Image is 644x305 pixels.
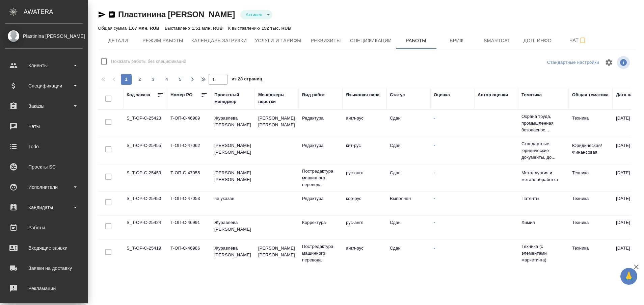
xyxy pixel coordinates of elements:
span: Реквизиты [310,36,342,45]
p: Химия [521,219,565,226]
td: S_T-OP-C-25419 [123,242,167,265]
td: [PERSON_NAME] [PERSON_NAME] [211,166,255,190]
td: кор-рус [343,192,386,215]
span: 5 [175,76,186,83]
span: 3 [148,76,159,83]
a: Рекламации [2,280,86,297]
td: Техника [569,111,613,135]
div: Менеджеры верстки [258,92,295,105]
div: Исполнители [5,182,83,192]
div: Кандидаты [5,202,83,212]
td: Техника [569,242,613,265]
td: Сдан [386,216,430,239]
div: Общая тематика [572,92,609,98]
button: 5 [175,74,186,85]
span: Бриф [440,36,473,45]
td: рус-англ [343,166,386,190]
p: Патенты [521,195,565,202]
div: Языковая пара [346,92,380,98]
td: Журавлева [PERSON_NAME] [211,111,255,135]
div: Клиенты [5,60,83,71]
span: Доп. инфо [521,36,554,45]
div: Автор оценки [478,92,508,98]
div: Тематика [521,92,542,98]
td: Журавлева [PERSON_NAME] [211,216,255,239]
div: split button [545,57,601,68]
td: [PERSON_NAME] [PERSON_NAME] [255,111,299,135]
td: S_T-OP-C-25455 [123,139,167,162]
p: Постредактура машинного перевода [302,168,339,188]
div: Входящие заявки [5,243,83,253]
div: Заявки на доставку [5,263,83,273]
span: Smartcat [481,36,513,45]
td: Выполнен [386,192,430,215]
td: Сдан [386,166,430,190]
td: кит-рус [343,139,386,162]
td: Техника [569,192,613,215]
a: - [434,220,435,225]
td: Т-ОП-С-47062 [167,139,211,162]
span: из 28 страниц [232,75,262,85]
p: Металлургия и металлобработка [521,170,565,183]
span: Показать работы без спецификаций [111,58,186,65]
svg: Подписаться [579,36,587,45]
td: S_T-OP-C-25423 [123,111,167,135]
td: Т-ОП-С-47055 [167,166,211,190]
span: 4 [161,76,172,83]
a: Чаты [2,118,86,135]
p: 1.51 млн. RUB [192,26,223,31]
div: Номер PO [170,92,192,98]
td: Сдан [386,111,430,135]
p: Постредактура машинного перевода [302,243,339,263]
span: Услуги и тарифы [255,36,301,45]
a: Todo [2,138,86,155]
span: 2 [134,76,145,83]
div: Статус [390,92,405,98]
p: Редактура [302,115,339,122]
td: Т-ОП-С-46986 [167,242,211,265]
span: Чат [562,36,594,45]
td: Т-ОП-С-47053 [167,192,211,215]
div: Спецификации [5,81,83,91]
span: Настроить таблицу [601,54,617,71]
div: Код заказа [127,92,150,98]
div: Проектный менеджер [214,92,251,105]
span: Спецификации [350,36,392,45]
div: Работы [5,223,83,233]
td: [PERSON_NAME] [PERSON_NAME] [255,242,299,265]
div: Дата начала [616,92,643,98]
td: Сдан [386,139,430,162]
div: Todo [5,142,83,152]
td: S_T-OP-C-25453 [123,166,167,190]
div: Вид работ [302,92,325,98]
div: Проекты SC [5,162,83,172]
p: 1.67 млн. RUB [128,26,159,31]
p: Редактура [302,142,339,149]
td: Т-ОП-С-46991 [167,216,211,239]
div: Заказы [5,101,83,111]
p: К выставлению [228,26,262,31]
td: [PERSON_NAME] [PERSON_NAME] [211,139,255,162]
p: 152 тыс. RUB [262,26,291,31]
a: - [434,196,435,201]
a: Пластинина [PERSON_NAME] [118,10,235,19]
td: Техника [569,166,613,190]
td: не указан [211,192,255,215]
span: Работы [400,36,432,45]
button: 3 [148,74,159,85]
a: Входящие заявки [2,239,86,256]
span: Посмотреть информацию [617,56,631,69]
td: рус-англ [343,216,386,239]
button: Скопировать ссылку для ЯМессенджера [98,10,106,19]
td: Т-ОП-С-46989 [167,111,211,135]
a: - [434,116,435,121]
p: Стандартные юридические документы, до... [521,141,565,161]
p: Корректура [302,219,339,226]
p: Общая сумма [98,26,128,31]
div: Рекламации [5,283,83,294]
td: Юридическая/Финансовая [569,139,613,162]
a: - [434,143,435,148]
a: Проекты SC [2,158,86,175]
span: 🙏 [623,269,635,283]
td: Сдан [386,242,430,265]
